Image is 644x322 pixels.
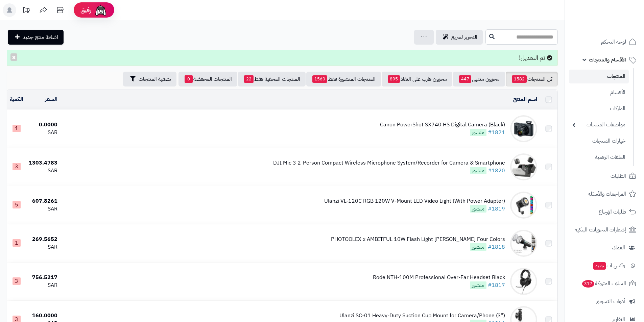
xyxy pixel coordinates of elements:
a: #1818 [488,243,505,251]
a: المنتجات المنشورة فقط1560 [306,72,381,86]
a: طلبات الإرجاع [569,204,640,220]
a: المنتجات المخفية فقط22 [238,72,306,86]
span: التحرير لسريع [451,33,477,41]
div: PHOTOOLEX x AMBITFUL 10W Flash Light [PERSON_NAME] Four Colors [331,236,505,243]
a: مواصفات المنتجات [569,118,629,132]
span: منشور [470,281,486,289]
a: الأقسام [569,85,629,100]
span: رفيق [80,6,91,14]
div: Ulanzi SC-01 Heavy-Duty Suction Cup Mount for Camera/Phone (3") [339,312,505,320]
a: المنتجات المخفضة0 [178,72,237,86]
a: #1817 [488,281,505,289]
a: كل المنتجات1582 [506,72,558,86]
button: × [10,53,17,61]
span: المراجعات والأسئلة [588,189,626,199]
span: 0 [185,75,193,83]
a: الماركات [569,101,629,116]
div: SAR [29,281,57,289]
img: Canon PowerShot SX740 HS Digital Camera (Black) [510,115,537,142]
span: منشور [470,129,486,136]
span: السلات المتروكة [581,279,626,288]
a: المنتجات [569,70,629,83]
span: إشعارات التحويلات البنكية [575,225,626,234]
a: #1821 [488,128,505,137]
span: جديد [593,262,606,270]
img: DJI Mic 3 2-Person Compact Wireless Microphone System/Recorder for Camera & Smartphone [510,153,537,180]
span: اضافة منتج جديد [23,33,58,41]
div: 160.0000 [29,312,57,320]
div: DJI Mic 3 2-Person Compact Wireless Microphone System/Recorder for Camera & Smartphone [273,159,505,167]
span: 1 [13,125,21,132]
span: منشور [470,205,486,213]
a: الطلبات [569,168,640,184]
span: 447 [459,75,471,83]
span: 317 [582,280,594,288]
div: 607.8261 [29,197,57,205]
span: أدوات التسويق [596,297,625,306]
div: 1303.4783 [29,159,57,167]
img: Rode NTH-100M Professional Over-Ear Headset Black [510,268,537,295]
img: ai-face.png [94,3,108,17]
a: مخزون منتهي447 [453,72,505,86]
span: الأقسام والمنتجات [589,55,626,65]
span: 3 [13,163,21,170]
div: 0.0000 [29,121,57,129]
a: #1819 [488,205,505,213]
a: الملفات الرقمية [569,150,629,165]
div: SAR [29,167,57,175]
span: تصفية المنتجات [139,75,171,83]
a: #1820 [488,167,505,175]
a: تحديثات المنصة [18,3,35,19]
span: 895 [388,75,400,83]
a: إشعارات التحويلات البنكية [569,222,640,238]
a: وآتس آبجديد [569,257,640,274]
a: الكمية [10,95,23,103]
a: السعر [45,95,57,103]
div: Ulanzi VL-120C RGB 120W V-Mount LED Video Light (With Power Adapter) [324,197,505,205]
a: التحرير لسريع [436,30,483,45]
span: لوحة التحكم [601,37,626,47]
div: Rode NTH-100M Professional Over-Ear Headset Black [373,274,505,281]
a: اضافة منتج جديد [8,30,64,45]
span: 1560 [312,75,327,83]
span: 3 [13,277,21,285]
div: 756.5217 [29,274,57,281]
div: تم التعديل! [7,50,558,66]
a: السلات المتروكة317 [569,275,640,292]
div: SAR [29,205,57,213]
span: منشور [470,243,486,251]
span: وآتس آب [593,261,625,270]
button: تصفية المنتجات [123,72,176,86]
img: Ulanzi VL-120C RGB 120W V-Mount LED Video Light (With Power Adapter) [510,192,537,219]
div: Canon PowerShot SX740 HS Digital Camera (Black) [380,121,505,129]
div: SAR [29,129,57,137]
span: طلبات الإرجاع [599,207,626,217]
span: منشور [470,167,486,174]
span: 1582 [512,75,527,83]
a: أدوات التسويق [569,293,640,309]
span: العملاء [612,243,625,252]
div: SAR [29,243,57,251]
span: 22 [244,75,254,83]
img: PHOTOOLEX x AMBITFUL 10W Flash Light Photography Spotlight Four Colors [510,230,537,257]
span: 1 [13,239,21,247]
a: مخزون قارب على النفاذ895 [382,72,452,86]
a: اسم المنتج [513,95,537,103]
a: العملاء [569,240,640,256]
a: خيارات المنتجات [569,134,629,148]
a: لوحة التحكم [569,34,640,50]
div: 269.5652 [29,236,57,243]
span: 5 [13,201,21,208]
span: الطلبات [611,171,626,181]
a: المراجعات والأسئلة [569,186,640,202]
